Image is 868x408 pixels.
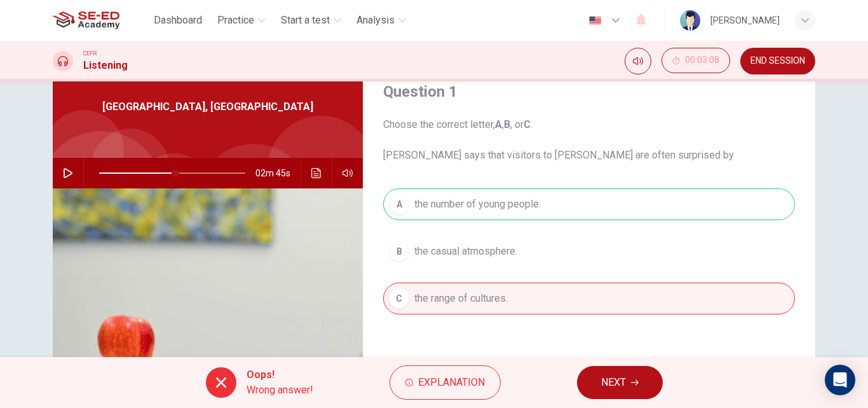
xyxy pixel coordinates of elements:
[83,58,128,73] h1: Listening
[217,13,254,28] span: Practice
[102,99,313,115] span: [GEOGRAPHIC_DATA], [GEOGRAPHIC_DATA]
[149,9,207,32] button: Dashboard
[53,8,149,33] a: SE-ED Academy logo
[710,13,780,28] div: [PERSON_NAME]
[154,13,202,28] span: Dashboard
[750,56,805,66] span: END SESSION
[276,9,346,32] button: Start a test
[83,49,97,58] span: CEFR
[661,48,730,74] div: Hide
[625,48,651,74] div: Mute
[601,374,626,391] span: NEXT
[383,81,795,102] h4: Question 1
[247,367,313,383] span: Oops!
[356,13,395,28] span: Analysis
[306,158,327,188] button: Click to see the audio transcription
[680,10,700,31] img: Profile picture
[383,117,795,163] span: Choose the correct letter, , , or . [PERSON_NAME] says that visitors to [PERSON_NAME] are often s...
[53,8,119,33] img: SE-ED Academy logo
[255,158,301,188] span: 02m 45s
[577,366,663,399] button: NEXT
[524,118,531,130] b: C
[390,365,501,400] button: Explanation
[740,48,815,74] button: END SESSION
[418,374,485,391] span: Explanation
[504,118,510,130] b: B
[685,55,719,66] span: 00:03:08
[212,9,271,32] button: Practice
[281,13,330,28] span: Start a test
[247,383,313,398] span: Wrong answer!
[495,118,502,130] b: A
[661,48,730,73] button: 00:03:08
[825,365,855,395] div: Open Intercom Messenger
[351,9,411,32] button: Analysis
[587,16,603,25] img: en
